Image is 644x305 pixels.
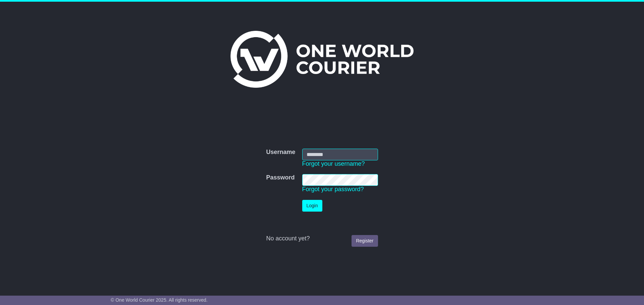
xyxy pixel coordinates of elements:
label: Password [266,174,294,181]
img: One World [230,31,414,88]
button: Login [302,200,322,212]
a: Register [352,235,378,247]
div: No account yet? [266,235,378,242]
a: Forgot your password? [302,186,364,193]
span: © One World Courier 2025. All rights reserved. [111,297,208,303]
a: Forgot your username? [302,160,365,167]
label: Username [266,149,295,156]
